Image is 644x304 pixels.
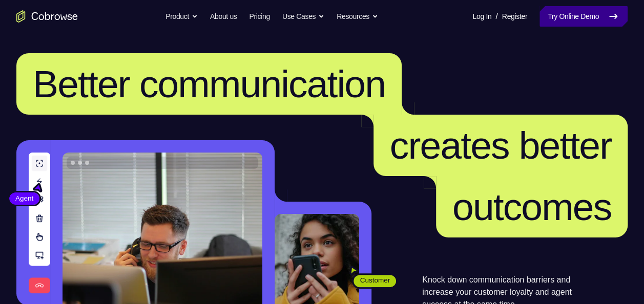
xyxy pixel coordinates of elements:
button: Product [165,6,198,27]
button: Resources [337,6,378,27]
span: / [495,10,497,23]
span: outcomes [452,185,611,228]
a: Go to the home page [16,10,78,23]
a: Register [502,6,527,27]
button: Use Cases [282,6,324,27]
a: About us [210,6,237,27]
a: Pricing [249,6,269,27]
a: Log In [472,6,491,27]
span: creates better [390,124,611,167]
span: Better communication [33,62,385,105]
a: Try Online Demo [539,6,628,27]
